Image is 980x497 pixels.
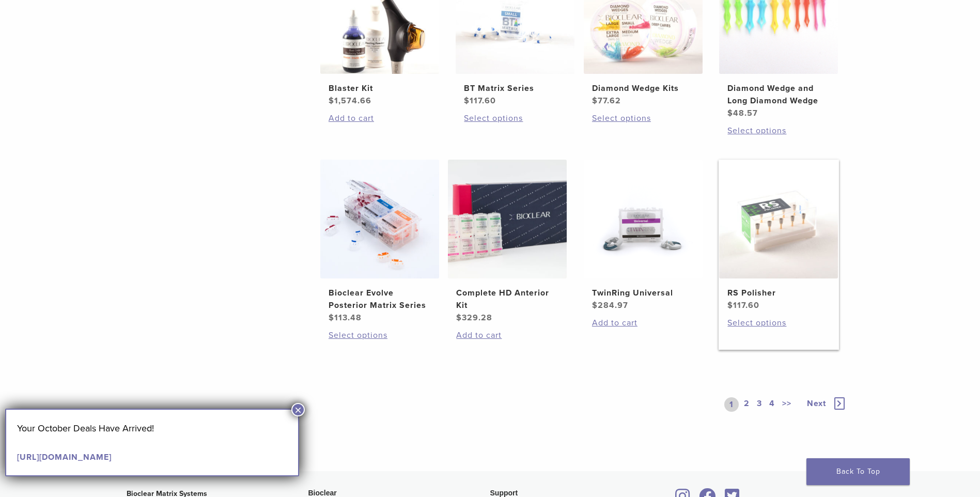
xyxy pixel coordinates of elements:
bdi: 1,574.66 [329,96,371,106]
span: $ [592,96,598,106]
bdi: 117.60 [727,300,759,310]
bdi: 117.60 [464,96,496,106]
span: $ [456,313,462,323]
a: Select options for “Diamond Wedge and Long Diamond Wedge” [727,125,830,137]
h2: Diamond Wedge and Long Diamond Wedge [727,82,830,107]
bdi: 284.97 [592,300,628,310]
a: Bioclear Evolve Posterior Matrix SeriesBioclear Evolve Posterior Matrix Series $113.48 [320,160,440,324]
img: Bioclear Evolve Posterior Matrix Series [320,160,439,278]
a: Add to cart: “Blaster Kit” [329,112,431,125]
span: $ [329,313,334,323]
a: >> [780,397,794,412]
span: $ [727,108,733,118]
a: 4 [767,397,777,412]
a: 1 [724,397,739,412]
h2: Complete HD Anterior Kit [456,287,558,312]
a: [URL][DOMAIN_NAME] [17,452,112,462]
a: Select options for “RS Polisher” [727,317,830,329]
a: Back To Top [806,458,910,485]
span: $ [727,300,733,310]
a: Select options for “Bioclear Evolve Posterior Matrix Series” [329,329,431,341]
span: Bioclear [308,489,337,497]
h2: Diamond Wedge Kits [592,82,694,95]
bdi: 113.48 [329,313,362,323]
h2: Blaster Kit [329,82,431,95]
span: $ [329,96,334,106]
a: 2 [742,397,752,412]
h2: Bioclear Evolve Posterior Matrix Series [329,287,431,312]
span: Support [490,489,518,497]
a: TwinRing UniversalTwinRing Universal $284.97 [583,160,704,312]
a: Select options for “BT Matrix Series” [464,112,566,125]
bdi: 48.57 [727,108,758,118]
a: RS PolisherRS Polisher $117.60 [719,160,839,312]
a: 3 [755,397,764,412]
p: Your October Deals Have Arrived! [17,421,287,436]
a: Select options for “Diamond Wedge Kits” [592,112,694,125]
bdi: 329.28 [456,313,492,323]
img: Complete HD Anterior Kit [448,160,567,278]
h2: TwinRing Universal [592,287,694,299]
a: Add to cart: “TwinRing Universal” [592,317,694,329]
bdi: 77.62 [592,96,621,106]
span: $ [592,300,598,310]
a: Complete HD Anterior KitComplete HD Anterior Kit $329.28 [447,160,568,324]
h2: BT Matrix Series [464,82,566,95]
a: Add to cart: “Complete HD Anterior Kit” [456,329,558,341]
h2: RS Polisher [727,287,830,299]
span: $ [464,96,470,106]
img: RS Polisher [719,160,838,278]
img: TwinRing Universal [584,160,703,278]
span: Next [807,398,826,409]
button: Close [291,403,305,416]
